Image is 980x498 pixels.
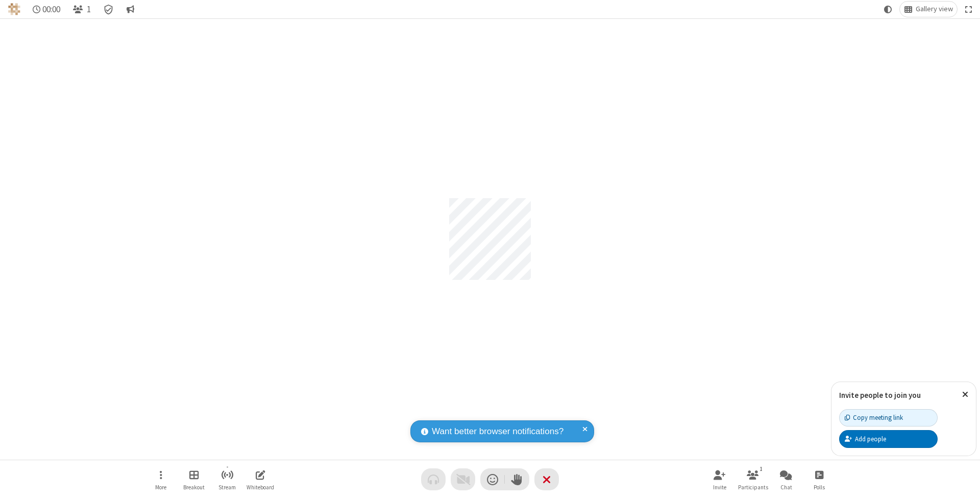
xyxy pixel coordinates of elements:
button: Open poll [804,465,835,494]
span: Breakout [183,484,205,490]
button: Close popover [954,382,976,407]
img: QA Selenium DO NOT DELETE OR CHANGE [8,3,20,15]
button: Fullscreen [961,2,976,17]
button: Video [451,468,475,490]
button: Using system theme [880,2,896,17]
button: Open participant list [68,2,95,17]
span: Stream [218,484,236,490]
button: Audio problem - check your Internet connection or call by phone [421,468,446,490]
button: Open shared whiteboard [245,465,276,494]
button: Start streaming [212,465,242,494]
span: More [155,484,166,490]
button: Add people [839,430,938,447]
span: 1 [87,5,91,14]
button: Open participant list [738,465,768,494]
span: Participants [738,484,768,490]
div: 1 [757,464,766,473]
button: End or leave meeting [534,468,559,490]
span: Whiteboard [247,484,274,490]
button: Open menu [145,465,176,494]
div: Meeting details Encryption enabled [99,2,118,17]
span: Want better browser notifications? [432,425,563,438]
button: Raise hand [505,468,529,490]
span: Polls [814,484,825,490]
label: Invite people to join you [839,390,921,400]
button: Copy meeting link [839,409,938,426]
span: Invite [713,484,726,490]
span: 00:00 [42,5,60,14]
button: Invite participants (⌘+Shift+I) [704,465,735,494]
button: Manage Breakout Rooms [179,465,209,494]
button: Open chat [771,465,801,494]
button: Change layout [900,2,957,17]
span: Gallery view [916,5,953,13]
span: Chat [780,484,792,490]
button: Send a reaction [480,468,505,490]
div: Timer [29,2,65,17]
button: Conversation [122,2,138,17]
div: Copy meeting link [845,413,903,422]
